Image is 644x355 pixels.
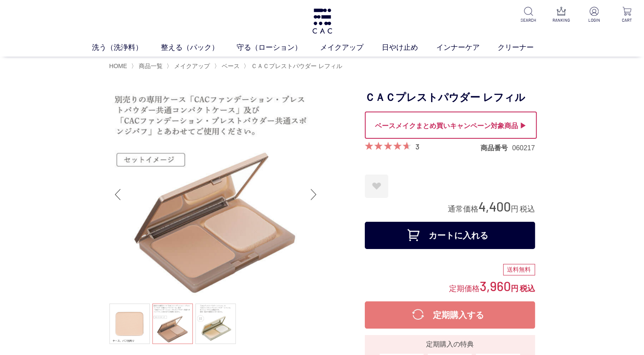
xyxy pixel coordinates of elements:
[365,301,535,329] button: 定期購入する
[503,264,535,276] div: 送料無料
[161,42,237,53] a: 整える（パック）
[214,62,242,70] li: 〉
[368,339,532,349] div: 定期購入の特典
[520,284,535,293] span: 税込
[220,63,240,69] a: ベース
[109,63,127,69] a: HOME
[478,198,511,214] span: 4,400
[109,88,322,301] img: ＣＡＣプレストパウダー レフィル
[249,63,342,69] a: ＣＡＣプレストパウダー レフィル
[320,42,382,53] a: メイクアップ
[448,205,478,213] span: 通常価格
[551,7,572,23] a: RANKING
[92,42,161,53] a: 洗う（洗浄料）
[139,63,163,69] span: 商品一覧
[243,62,344,70] li: 〉
[365,222,535,249] button: カートに入れる
[518,17,539,23] p: SEARCH
[365,175,388,198] a: お気に入りに登録する
[222,63,240,69] span: ベース
[109,177,126,212] div: Previous slide
[449,283,480,293] span: 定期価格
[172,63,210,69] a: メイクアップ
[305,177,322,212] div: Next slide
[480,278,511,294] span: 3,960
[415,142,419,151] a: 3
[481,143,512,152] dt: 商品番号
[137,63,163,69] a: 商品一覧
[584,17,604,23] p: LOGIN
[436,42,498,53] a: インナーケア
[616,17,637,23] p: CART
[518,7,539,23] a: SEARCH
[382,42,436,53] a: 日やけ止め
[365,88,535,107] h1: ＣＡＣプレストパウダー レフィル
[511,205,518,213] span: 円
[237,42,320,53] a: 守る（ローション）
[511,284,518,293] span: 円
[166,62,212,70] li: 〉
[584,7,604,23] a: LOGIN
[131,62,165,70] li: 〉
[616,7,637,23] a: CART
[551,17,572,23] p: RANKING
[512,143,535,152] dd: 060217
[498,42,552,53] a: クリーナー
[251,63,342,69] span: ＣＡＣプレストパウダー レフィル
[311,9,333,34] img: logo
[174,63,210,69] span: メイクアップ
[520,205,535,213] span: 税込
